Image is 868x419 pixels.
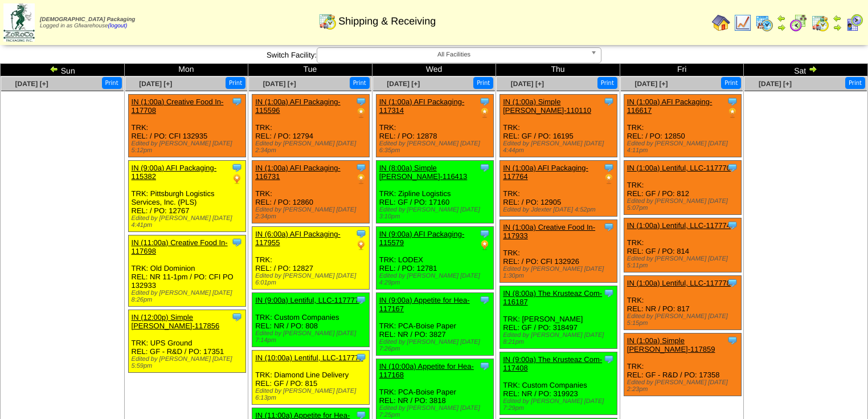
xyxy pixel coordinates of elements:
div: TRK: REL: / PO: CFI 132926 [500,220,617,283]
a: IN (1:00a) AFI Packaging-117764 [503,164,588,181]
div: Edited by [PERSON_NAME] [DATE] 7:26pm [379,339,493,352]
img: Tooltip [355,96,367,107]
div: Edited by [PERSON_NAME] [DATE] 8:21pm [503,332,617,345]
img: arrowleft.gif [777,14,786,23]
div: TRK: REL: GF / PO: 812 [624,161,741,215]
img: Tooltip [479,228,490,239]
img: Tooltip [727,96,738,107]
img: PO [231,173,243,185]
div: TRK: REL: GF / PO: 814 [624,218,741,272]
img: PO [479,239,490,251]
a: IN (1:00a) AFI Packaging-116731 [255,164,341,181]
a: IN (9:00a) Lentiful, LLC-117777 [255,296,359,304]
img: Tooltip [727,162,738,173]
td: Tue [248,64,372,76]
a: [DATE] [+] [511,80,544,88]
div: TRK: Custom Companies REL: NR / PO: 808 [252,293,370,347]
img: calendarprod.gif [755,14,773,32]
div: TRK: Diamond Line Delivery REL: GF / PO: 815 [252,351,370,405]
img: arrowright.gif [777,23,786,32]
a: IN (1:00a) AFI Packaging-116617 [627,97,713,115]
img: Tooltip [231,237,243,248]
img: zoroco-logo-small.webp [3,3,35,42]
img: arrowright.gif [833,23,842,32]
a: IN (9:00a) AFI Packaging-115382 [132,164,217,181]
div: Edited by [PERSON_NAME] [DATE] 5:59pm [132,356,245,369]
div: Edited by [PERSON_NAME] [DATE] 7:14pm [255,330,369,344]
div: TRK: REL: / PO: CFI 132935 [128,95,245,157]
a: [DATE] [+] [759,80,792,88]
div: TRK: REL: GF - R&D / PO: 17358 [624,333,741,396]
img: Tooltip [355,162,367,173]
div: TRK: REL: / PO: 12878 [376,95,493,157]
img: Tooltip [603,96,615,107]
img: home.gif [712,14,730,32]
button: Print [845,77,865,89]
div: TRK: REL: / PO: 12860 [252,161,370,223]
span: [DATE] [+] [15,80,48,88]
button: Print [473,77,493,89]
button: Print [721,77,741,89]
img: PO [603,173,615,185]
div: Edited by [PERSON_NAME] [DATE] 4:11pm [627,140,741,154]
div: Edited by [PERSON_NAME] [DATE] 3:10pm [379,206,493,220]
td: Wed [372,64,496,76]
div: TRK: UPS Ground REL: GF - R&D / PO: 17351 [128,310,245,373]
div: TRK: Zipline Logistics REL: GF / PO: 17160 [376,161,493,223]
div: Edited by [PERSON_NAME] [DATE] 1:30pm [503,266,617,279]
div: Edited by [PERSON_NAME] [DATE] 5:12pm [132,140,245,154]
div: TRK: REL: / PO: 12905 [500,161,617,217]
a: [DATE] [+] [139,80,172,88]
img: Tooltip [727,219,738,231]
td: Sun [1,64,125,76]
a: IN (10:00a) Lentiful, LLC-117775 [255,353,363,362]
img: Tooltip [355,294,367,306]
a: IN (11:00a) Creative Food In-117698 [132,238,228,255]
a: IN (1:00a) AFI Packaging-115596 [255,97,341,115]
td: Sat [744,64,868,76]
img: Tooltip [355,228,367,239]
img: calendarinout.gif [318,12,337,30]
div: Edited by [PERSON_NAME] [DATE] 7:29pm [503,398,617,412]
td: Fri [620,64,744,76]
div: TRK: REL: / PO: 12850 [624,95,741,157]
td: Mon [124,64,248,76]
img: Tooltip [603,353,615,365]
img: Tooltip [231,311,243,323]
a: IN (1:00a) Simple [PERSON_NAME]-117859 [627,336,715,353]
img: Tooltip [479,360,490,372]
div: Edited by [PERSON_NAME] [DATE] 2:34pm [255,206,369,220]
a: IN (1:00a) Lentiful, LLC-117770 [627,164,731,172]
div: TRK: LODEX REL: / PO: 12781 [376,227,493,290]
div: Edited by [PERSON_NAME] [DATE] 2:23pm [627,379,741,393]
img: line_graph.gif [734,14,752,32]
div: TRK: REL: GF / PO: 16195 [500,95,617,157]
div: Edited by [PERSON_NAME] [DATE] 2:34pm [255,140,369,154]
a: [DATE] [+] [634,80,668,88]
button: Print [102,77,122,89]
a: IN (8:00a) Simple [PERSON_NAME]-116413 [379,164,468,181]
img: Tooltip [479,162,490,173]
img: calendarblend.gif [789,14,808,32]
div: Edited by [PERSON_NAME] [DATE] 6:01pm [255,272,369,286]
span: [DEMOGRAPHIC_DATA] Packaging [40,17,135,23]
td: Thu [496,64,620,76]
div: Edited by [PERSON_NAME] [DATE] 5:07pm [627,198,741,211]
img: Tooltip [603,287,615,299]
div: Edited by [PERSON_NAME] [DATE] 6:13pm [255,388,369,401]
a: IN (8:00a) The Krusteaz Com-116187 [503,289,602,306]
img: arrowleft.gif [833,14,842,23]
span: Logged in as Gfwarehouse [40,17,135,29]
img: Tooltip [603,221,615,233]
div: Edited by [PERSON_NAME] [DATE] 4:41pm [132,215,245,229]
span: [DATE] [+] [263,80,296,88]
div: TRK: Old Dominion REL: NR 11-1pm / PO: CFI PO 132933 [128,235,245,307]
div: Edited by [PERSON_NAME] [DATE] 7:25pm [379,405,493,418]
div: TRK: REL: / PO: 12794 [252,95,370,157]
div: TRK: Custom Companies REL: NR / PO: 319923 [500,352,617,415]
img: Tooltip [603,162,615,173]
button: Print [226,77,245,89]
